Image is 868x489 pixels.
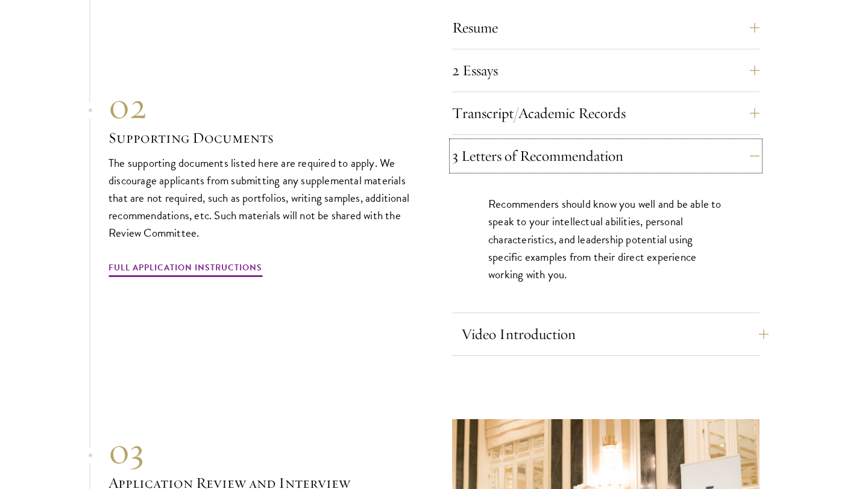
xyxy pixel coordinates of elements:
[461,320,769,349] button: Video Introduction
[452,99,759,128] button: Transcript/Academic Records
[108,260,262,279] a: Full Application Instructions
[452,142,759,170] button: 3 Letters of Recommendation
[488,195,723,282] p: Recommenders should know you well and be able to speak to your intellectual abilities, personal c...
[108,154,416,241] p: The supporting documents listed here are required to apply. We discourage applicants from submitt...
[108,128,416,148] h3: Supporting Documents
[452,13,759,42] button: Resume
[108,429,416,473] div: 03
[452,56,759,85] button: 2 Essays
[108,84,416,128] div: 02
